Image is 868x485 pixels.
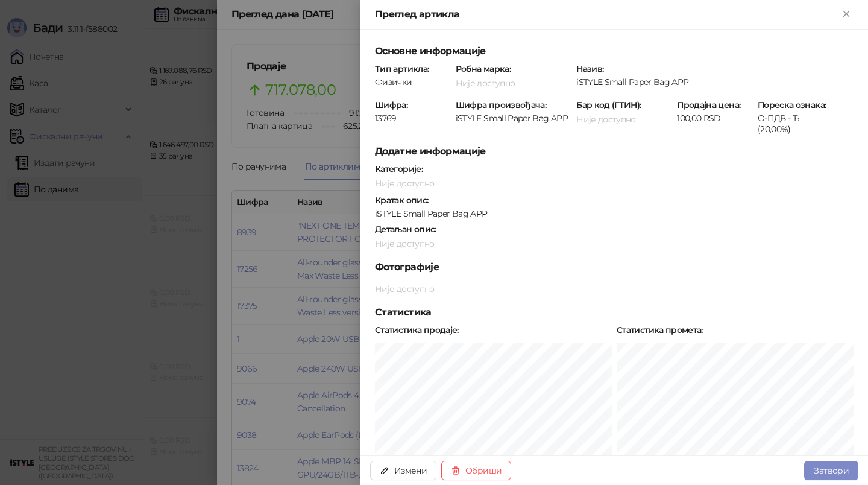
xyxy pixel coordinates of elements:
button: Обриши [441,461,511,480]
h5: Додатне информације [375,144,854,159]
h5: Основне информације [375,44,854,59]
div: iSTYLE Small Paper Bag APP [454,113,573,124]
strong: Детаљан опис : [375,224,436,235]
strong: Пореска ознака : [758,100,826,110]
strong: Продајна цена : [677,100,740,110]
div: iSTYLE Small Paper Bag APP [374,208,855,219]
strong: Статистика продаје : [375,325,459,335]
span: Није доступно [375,238,435,249]
span: Није доступно [456,78,515,89]
div: 13769 [374,113,452,124]
button: Измени [370,461,436,480]
span: Није доступно [576,114,636,125]
strong: Шифра : [375,100,407,110]
div: 100,00 RSD [676,113,754,124]
span: Није доступно [375,178,435,189]
strong: Робна марка : [456,63,511,74]
strong: Статистика промета : [617,325,703,335]
strong: Категорије : [375,163,423,174]
div: Преглед артикла [375,7,839,22]
div: Физички [374,77,452,87]
strong: Кратак опис : [375,195,428,206]
h5: Фотографије [375,260,854,274]
button: Затвори [804,461,858,480]
button: Close [839,7,854,22]
div: О-ПДВ - Ђ (20,00%) [756,113,835,135]
h5: Статистика [375,305,854,320]
strong: Тип артикла : [375,63,429,74]
div: iSTYLE Small Paper Bag APP [575,77,855,87]
span: Није доступно [375,284,435,294]
strong: Назив : [576,63,603,74]
strong: Шифра произвођача : [456,100,547,110]
strong: Бар код (ГТИН) : [576,100,641,110]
